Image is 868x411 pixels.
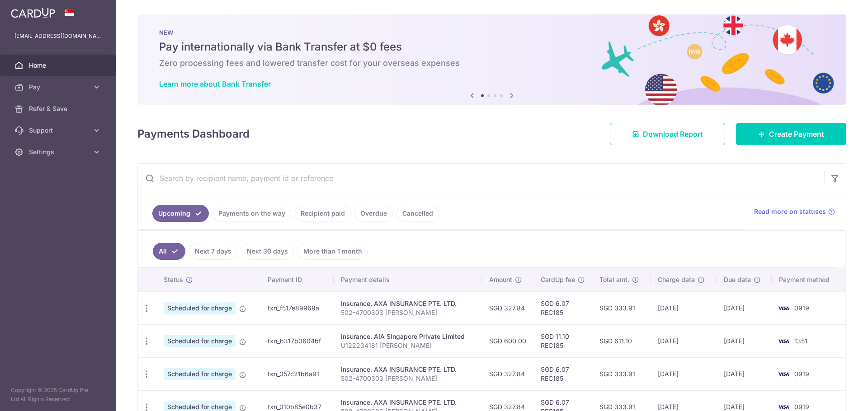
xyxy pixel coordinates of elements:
td: [DATE] [651,357,717,390]
span: Total amt. [599,275,629,284]
span: 0919 [794,403,809,411]
p: 502-4700303 [PERSON_NAME] [341,374,475,383]
td: [DATE] [651,324,717,357]
span: Download Report [643,129,703,139]
p: [EMAIL_ADDRESS][DOMAIN_NAME] [14,32,101,41]
span: Read more on statuses [754,207,826,216]
a: Download Report [610,123,725,145]
div: Insurance. AXA INSURANCE PTE. LTD. [341,299,475,308]
td: SGD 6.07 REC185 [533,291,592,324]
td: SGD 327.84 [482,291,533,324]
a: Learn more about Bank Transfer [159,79,271,88]
a: Cancelled [396,205,439,222]
span: Amount [489,275,512,284]
span: Scheduled for charge [164,335,236,347]
span: Support [29,126,89,135]
img: Bank transfer banner [137,14,846,105]
th: Payment method [772,268,845,291]
span: Refer & Save [29,104,89,113]
img: CardUp [11,7,55,18]
td: SGD 611.10 [592,324,651,357]
div: Insurance. AIA Singapore Private Limited [341,332,475,341]
span: Charge date [658,275,695,284]
td: [DATE] [651,291,717,324]
td: [DATE] [717,324,772,357]
td: txn_b317b0604bf [260,324,334,357]
a: Payments on the way [212,205,291,222]
td: SGD 600.00 [482,324,533,357]
p: 502-4700303 [PERSON_NAME] [341,308,475,317]
input: Search by recipient name, payment id or reference [138,164,824,193]
td: SGD 6.07 REC185 [533,357,592,390]
div: Insurance. AXA INSURANCE PTE. LTD. [341,398,475,407]
span: Settings [29,148,89,157]
th: Payment details [334,268,482,291]
td: [DATE] [717,291,772,324]
a: Next 30 days [241,243,294,260]
span: Home [29,61,89,70]
p: NEW [159,29,825,36]
div: Insurance. AXA INSURANCE PTE. LTD. [341,365,475,374]
td: SGD 333.91 [592,291,651,324]
td: txn_057c21b6a91 [260,357,334,390]
h5: Pay internationally via Bank Transfer at $0 fees [159,40,825,54]
span: Pay [29,83,89,92]
span: 0919 [794,370,809,378]
h6: Zero processing fees and lowered transfer cost for your overseas expenses [159,58,825,69]
span: Status [164,275,183,284]
a: Overdue [354,205,393,222]
th: Payment ID [260,268,334,291]
a: Recipient paid [295,205,351,222]
a: All [153,243,185,260]
a: Create Payment [736,123,846,145]
td: SGD 327.84 [482,357,533,390]
span: CardUp fee [541,275,575,284]
span: 0919 [794,304,809,312]
img: Bank Card [774,336,793,346]
span: Create Payment [769,129,824,139]
h4: Payments Dashboard [137,126,250,142]
span: Scheduled for charge [164,368,236,380]
span: Scheduled for charge [164,302,236,314]
img: Bank Card [774,303,793,314]
span: 1351 [794,337,807,345]
a: Upcoming [152,205,209,222]
a: Next 7 days [189,243,237,260]
a: Read more on statuses [754,207,835,216]
a: More than 1 month [297,243,368,260]
td: SGD 333.91 [592,357,651,390]
td: SGD 11.10 REC185 [533,324,592,357]
p: U122234181 [PERSON_NAME] [341,341,475,350]
span: Due date [724,275,751,284]
td: txn_f517e89969a [260,291,334,324]
td: [DATE] [717,357,772,390]
img: Bank Card [774,369,793,379]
